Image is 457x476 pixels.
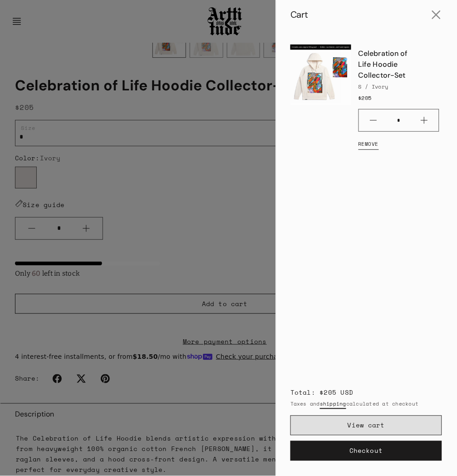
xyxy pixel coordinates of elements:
button: Plus [410,109,439,131]
div: S / Ivory [359,83,442,90]
span: $205 USD [320,388,354,397]
div: Cart [290,9,309,20]
input: Quantity [388,113,410,128]
span: Total: [290,388,316,397]
button: Minus [359,109,388,131]
a: Remove [359,135,379,154]
span: $205 [359,94,372,102]
small: Taxes and calculated at checkout [290,400,442,408]
button: Close cart [426,4,447,26]
a: shipping [320,400,346,408]
a: Celebration of Life Hoodie Collector-Set [359,45,442,81]
a: View cart [290,416,442,436]
button: Checkout with Shipping Protection included for an additional fee as listed above [290,441,442,461]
